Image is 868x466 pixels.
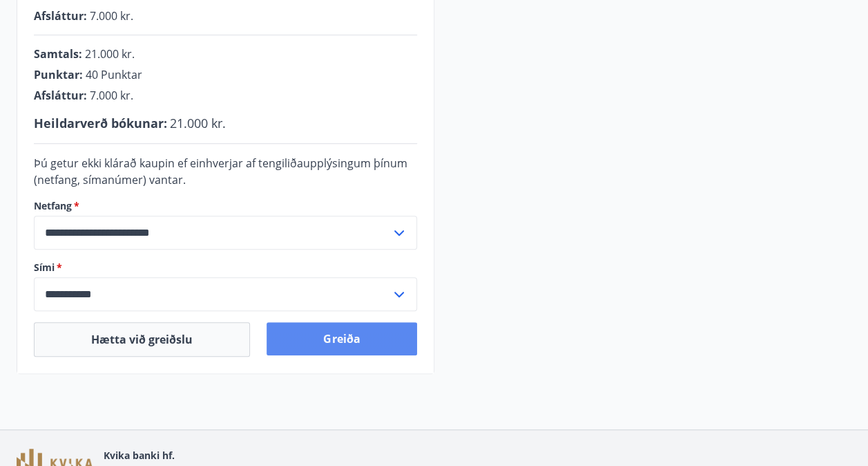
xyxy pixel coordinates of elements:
[90,88,133,103] span: 7.000 kr.
[85,46,135,62] span: 21.000 kr.
[86,67,142,82] span: 40 Punktar
[34,199,417,213] label: Netfang
[267,322,416,355] button: Greiða
[34,156,407,187] span: Þú getur ekki klárað kaupin ef einhverjar af tengiliðaupplýsingum þínum (netfang, símanúmer) vantar.
[34,115,167,131] span: Heildarverð bókunar :
[34,261,417,274] label: Sími
[34,322,250,357] button: Hætta við greiðslu
[34,67,83,82] span: Punktar :
[170,115,226,131] span: 21.000 kr.
[34,88,87,103] span: Afsláttur :
[90,8,133,24] span: 7.000 kr.
[34,8,87,24] span: Afsláttur :
[34,46,82,62] span: Samtals :
[104,449,175,462] span: Kvika banki hf.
